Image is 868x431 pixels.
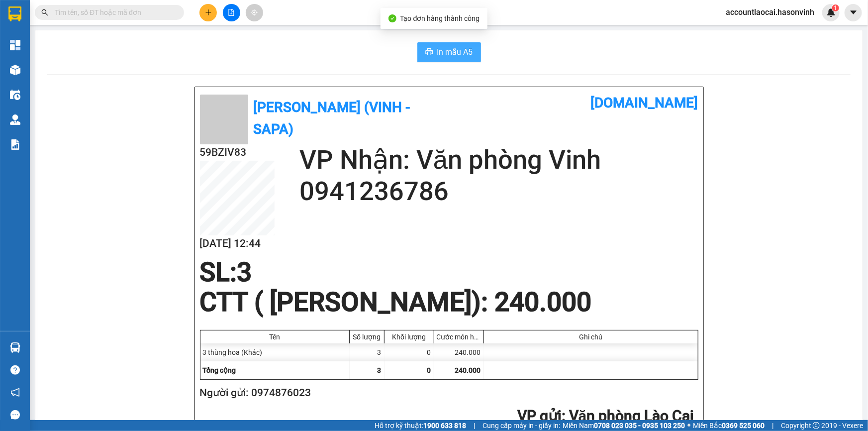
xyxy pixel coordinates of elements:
[350,343,385,361] div: 3
[832,4,839,11] sup: 1
[687,424,690,428] span: ⚪️
[200,406,694,427] h2: : Văn phòng Lào Cai
[200,235,275,252] h2: [DATE] 12:44
[427,366,431,374] span: 0
[55,7,172,18] input: Tìm tên, số ĐT hoặc mã đơn
[375,420,466,431] span: Hỗ trợ kỹ thuật:
[434,343,484,361] div: 240.000
[200,257,237,288] span: SL:
[200,343,350,361] div: 3 thùng hoa (Khác)
[223,4,240,21] button: file-add
[10,388,20,397] span: notification
[251,9,258,16] span: aim
[199,4,217,21] button: plus
[594,422,685,430] strong: 0708 023 035 - 0935 103 250
[387,333,431,341] div: Khối lượng
[246,4,263,21] button: aim
[772,420,773,431] span: |
[237,257,252,288] span: 3
[388,14,396,22] span: check-circle
[10,114,20,125] img: warehouse-icon
[385,343,434,361] div: 0
[203,366,236,374] span: Tổng cộng
[718,6,822,18] span: accountlaocai.hasonvinh
[52,58,240,120] h2: VP Nhận: Văn phòng Vinh
[827,8,836,17] img: icon-new-feature
[42,12,149,51] b: [PERSON_NAME] (Vinh - Sapa)
[813,422,820,429] span: copyright
[203,333,347,341] div: Tên
[299,144,698,176] h2: VP Nhận: Văn phòng Vinh
[5,58,80,74] h2: GRRDNUSN
[423,422,466,430] strong: 1900 633 818
[482,420,560,431] span: Cung cấp máy in - giấy in:
[10,139,20,150] img: solution-icon
[133,8,240,24] b: [DOMAIN_NAME]
[425,48,433,57] span: printer
[378,366,382,374] span: 3
[10,65,20,75] img: warehouse-icon
[563,420,685,431] span: Miền Nam
[10,410,20,420] span: message
[400,14,480,22] span: Tạo đơn hàng thành công
[299,176,698,207] h2: 0941236786
[591,95,698,111] b: [DOMAIN_NAME]
[693,420,765,431] span: Miền Bắc
[10,342,20,353] img: warehouse-icon
[10,90,20,100] img: warehouse-icon
[41,9,48,16] span: search
[437,46,473,58] span: In mẫu A5
[10,40,20,50] img: dashboard-icon
[849,8,858,17] span: caret-down
[352,333,382,341] div: Số lượng
[455,366,481,374] span: 240.000
[834,4,837,11] span: 1
[200,144,275,161] h2: 59BZIV83
[10,365,20,375] span: question-circle
[228,9,235,16] span: file-add
[417,42,481,62] button: printerIn mẫu A5
[845,4,862,21] button: caret-down
[486,333,695,341] div: Ghi chú
[8,6,21,21] img: logo-vxr
[194,287,598,317] div: CTT ( [PERSON_NAME]) : 240.000
[205,9,212,16] span: plus
[253,99,410,137] b: [PERSON_NAME] (Vinh - Sapa)
[200,385,694,401] h2: Người gửi: 0974876023
[474,420,475,431] span: |
[437,333,481,341] div: Cước món hàng
[722,422,765,430] strong: 0369 525 060
[517,407,562,425] span: VP gửi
